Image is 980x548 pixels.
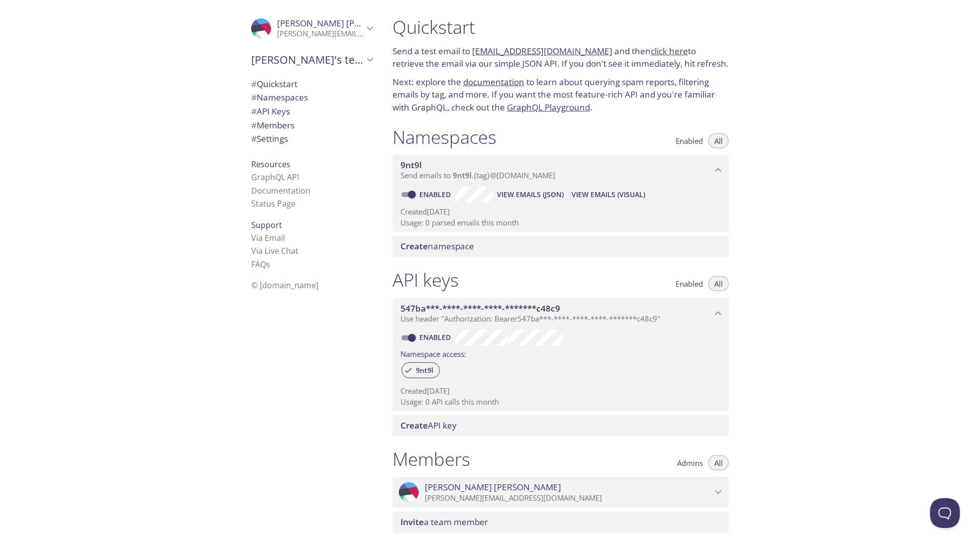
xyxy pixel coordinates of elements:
[400,170,555,180] span: Send emails to . {tag} @[DOMAIN_NAME]
[251,172,299,183] a: GraphQL API
[670,133,709,148] button: Enabled
[930,498,960,528] iframe: Help Scout Beacon - Open
[251,106,290,117] span: API Keys
[392,415,729,436] div: Create API Key
[507,102,590,113] a: GraphQL Playground
[392,512,729,533] div: Invite a team member
[708,276,729,291] button: All
[400,346,466,360] label: Namespace access:
[251,78,297,90] span: Quickstart
[418,190,455,199] a: Enabled
[453,170,472,180] span: 9nt9l
[463,76,524,88] a: documentation
[400,420,457,431] span: API key
[392,448,470,470] h1: Members
[392,16,729,38] h1: Quickstart
[243,105,381,118] div: API Keys
[568,187,649,203] button: View Emails (Visual)
[392,45,729,70] p: Send a test email to and then to retrieve the email via our simple JSON API. If you don't see it ...
[392,155,729,186] div: 9nt9l namespace
[251,119,294,131] span: Members
[251,245,298,256] a: Via Live Chat
[400,240,428,252] span: Create
[251,78,257,90] span: #
[277,17,413,29] span: [PERSON_NAME] [PERSON_NAME]
[400,397,721,407] p: Usage: 0 API calls this month
[400,420,428,431] span: Create
[392,477,729,508] div: Hritik Raj
[243,132,381,146] div: Team Settings
[400,207,721,217] p: Created [DATE]
[392,126,496,148] h1: Namespaces
[251,92,257,103] span: #
[472,45,612,57] a: [EMAIL_ADDRESS][DOMAIN_NAME]
[251,53,364,67] span: [PERSON_NAME]'s team
[243,47,381,73] div: Hritik's team
[400,218,721,228] p: Usage: 0 parsed emails this month
[400,516,424,528] span: Invite
[497,189,564,201] span: View Emails (JSON)
[251,219,282,230] span: Support
[251,119,257,131] span: #
[401,362,440,378] div: 9nt9l
[400,516,488,528] span: a team member
[243,91,381,105] div: Namespaces
[410,366,439,375] span: 9nt9l
[251,133,257,144] span: #
[277,29,364,39] p: [PERSON_NAME][EMAIL_ADDRESS][DOMAIN_NAME]
[251,198,295,209] a: Status Page
[425,493,712,503] p: [PERSON_NAME][EMAIL_ADDRESS][DOMAIN_NAME]
[708,133,729,148] button: All
[392,76,729,114] p: Next: explore the to learn about querying spam reports, filtering emails by tag, and more. If you...
[243,77,381,91] div: Quickstart
[392,236,729,257] div: Create namespace
[493,187,568,203] button: View Emails (JSON)
[572,189,645,201] span: View Emails (Visual)
[251,232,285,243] a: Via Email
[251,106,257,117] span: #
[243,12,381,45] div: Hritik Raj
[266,259,270,270] span: s
[400,240,474,252] span: namespace
[671,455,709,470] button: Admins
[425,482,561,493] span: [PERSON_NAME] [PERSON_NAME]
[418,332,455,342] a: Enabled
[400,386,721,396] p: Created [DATE]
[670,276,709,291] button: Enabled
[251,92,308,103] span: Namespaces
[251,185,310,196] a: Documentation
[251,159,291,170] span: Resources
[392,269,459,291] h1: API keys
[243,118,381,132] div: Members
[651,45,688,57] a: click here
[708,455,729,470] button: All
[251,259,270,270] a: FAQ
[251,133,288,144] span: Settings
[400,159,422,171] span: 9nt9l
[251,280,318,291] span: © [DOMAIN_NAME]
